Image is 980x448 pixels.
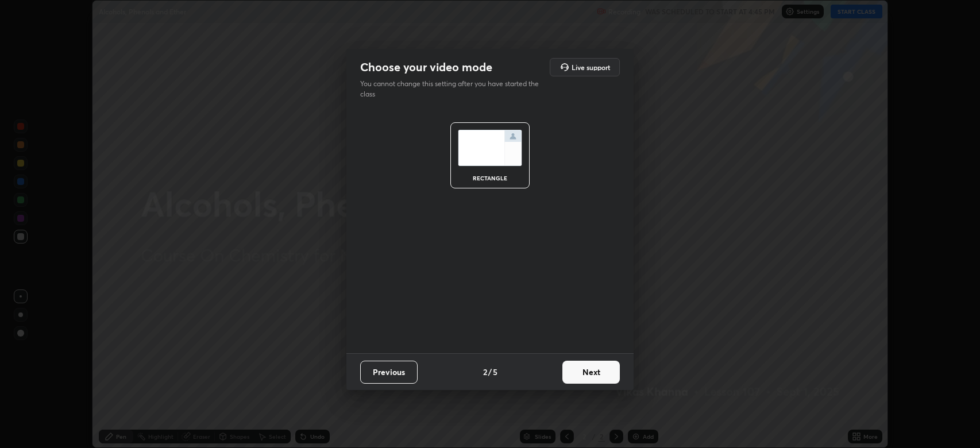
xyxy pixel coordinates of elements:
[360,79,546,99] p: You cannot change this setting after you have started the class
[360,60,492,75] h2: Choose your video mode
[467,175,513,181] div: rectangle
[562,361,620,384] button: Next
[572,64,610,71] h5: Live support
[360,361,418,384] button: Previous
[458,130,522,166] img: normalScreenIcon.ae25ed63.svg
[493,366,497,378] h4: 5
[483,366,487,378] h4: 2
[488,366,492,378] h4: /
